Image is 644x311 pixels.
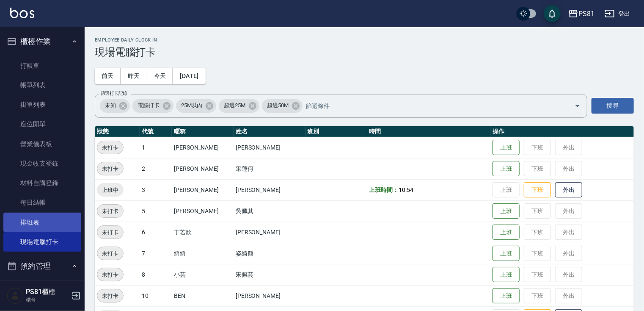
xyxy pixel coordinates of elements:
span: 未打卡 [97,228,123,237]
span: 25M以內 [176,101,208,110]
h5: PS81櫃檯 [26,288,69,296]
span: 未打卡 [97,249,123,258]
td: [PERSON_NAME] [234,285,305,306]
button: 上班 [493,246,520,261]
span: 上班中 [97,186,124,194]
span: 超過50M [262,101,294,110]
a: 營業儀表板 [3,134,81,154]
span: 未打卡 [97,292,123,300]
button: 預約管理 [3,255,81,277]
td: 1 [140,137,172,158]
b: 上班時間： [369,186,399,193]
button: 上班 [493,140,520,155]
td: [PERSON_NAME] [172,200,234,222]
h3: 現場電腦打卡 [95,46,634,58]
td: 6 [140,222,172,243]
td: 7 [140,243,172,264]
button: 上班 [493,203,520,219]
td: [PERSON_NAME] [172,137,234,158]
div: 超過50M [262,99,303,113]
button: 昨天 [121,68,147,84]
label: 篩選打卡記錄 [101,90,127,97]
img: Logo [10,8,34,18]
button: 前天 [95,68,121,84]
a: 排班表 [3,213,81,232]
th: 操作 [490,126,634,137]
button: save [544,5,561,22]
p: 櫃台 [26,296,69,304]
span: 10:54 [399,186,413,193]
button: 搜尋 [592,98,634,114]
button: 今天 [147,68,173,84]
button: [DATE] [173,68,205,84]
span: 電腦打卡 [132,101,165,110]
button: 上班 [493,225,520,240]
td: [PERSON_NAME] [234,137,305,158]
a: 掛單列表 [3,95,81,114]
div: 25M以內 [176,99,217,113]
div: PS81 [578,8,594,19]
span: 超過25M [219,101,250,110]
input: 篩選條件 [304,98,560,113]
td: 姿綺簡 [234,243,305,264]
td: 綺綺 [172,243,234,264]
td: 10 [140,285,172,306]
a: 打帳單 [3,56,81,75]
button: 上班 [493,288,520,304]
button: 櫃檯作業 [3,31,81,53]
th: 時間 [367,126,491,137]
button: 下班 [524,182,551,198]
td: 3 [140,179,172,200]
td: 采蓮何 [234,158,305,179]
th: 班別 [305,126,367,137]
span: 未知 [100,101,121,110]
a: 每日結帳 [3,193,81,212]
td: BEN [172,285,234,306]
a: 現金收支登錄 [3,154,81,173]
a: 現場電腦打卡 [3,232,81,252]
button: PS81 [565,5,598,22]
td: 2 [140,158,172,179]
div: 電腦打卡 [132,99,173,113]
td: [PERSON_NAME] [234,179,305,200]
td: 8 [140,264,172,285]
img: Person [7,287,24,304]
td: 丁若欣 [172,222,234,243]
td: [PERSON_NAME] [234,222,305,243]
button: 登出 [601,6,634,22]
td: [PERSON_NAME] [172,158,234,179]
button: Open [571,99,584,113]
a: 材料自購登錄 [3,173,81,193]
span: 未打卡 [97,143,123,152]
td: 小芸 [172,264,234,285]
a: 座位開單 [3,114,81,134]
th: 代號 [140,126,172,137]
button: 上班 [493,267,520,283]
td: 吳佩其 [234,200,305,222]
td: [PERSON_NAME] [172,179,234,200]
div: 未知 [100,99,130,113]
td: 5 [140,200,172,222]
span: 未打卡 [97,207,123,216]
th: 暱稱 [172,126,234,137]
h2: Employee Daily Clock In [95,37,634,43]
button: 外出 [555,182,582,198]
span: 未打卡 [97,270,123,279]
a: 帳單列表 [3,75,81,95]
div: 超過25M [219,99,259,113]
th: 狀態 [95,126,140,137]
td: 宋佩芸 [234,264,305,285]
button: 上班 [493,161,520,177]
th: 姓名 [234,126,305,137]
span: 未打卡 [97,164,123,173]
